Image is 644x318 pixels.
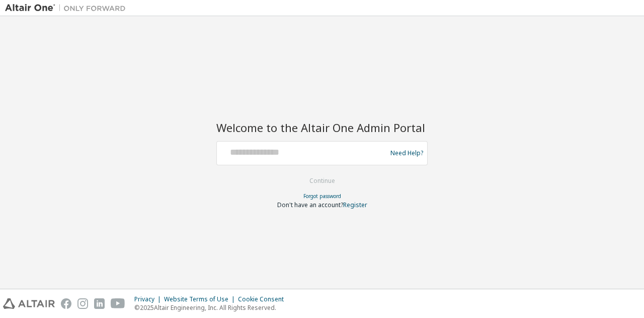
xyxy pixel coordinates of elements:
img: linkedin.svg [94,298,105,309]
img: Altair One [5,3,131,13]
div: Privacy [134,295,164,303]
div: Cookie Consent [238,295,290,303]
div: Website Terms of Use [164,295,238,303]
img: instagram.svg [77,298,88,309]
img: youtube.svg [111,298,125,309]
a: Register [343,201,367,209]
h2: Welcome to the Altair One Admin Portal [216,120,428,135]
img: altair_logo.svg [3,298,55,309]
img: facebook.svg [61,298,71,309]
a: Forgot password [303,193,341,200]
span: Don't have an account? [277,201,343,209]
p: © 2025 Altair Engineering, Inc. All Rights Reserved. [134,303,290,312]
